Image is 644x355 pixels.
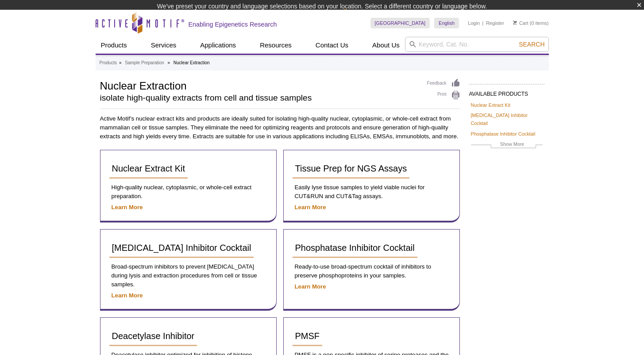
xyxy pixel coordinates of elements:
[468,20,480,26] a: Login
[100,114,460,141] p: Active Motif’s nuclear extract kits and products are ideally suited for isolating high-quality nu...
[370,18,430,28] a: [GEOGRAPHIC_DATA]
[513,20,528,26] a: Cart
[100,94,418,102] h2: isolate high-quality extracts from cell and tissue samples
[486,20,504,26] a: Register
[343,7,367,27] img: Change Here
[295,331,320,341] span: PMSF
[295,283,326,290] a: Learn More
[295,243,415,253] span: Phosphatase Inhibitor Cocktail
[513,18,549,28] li: (0 items)
[293,159,410,179] a: Tissue Prep for NGS Assays
[427,90,460,100] a: Print
[427,78,460,88] a: Feedback
[469,84,544,100] h2: AVAILABLE PRODUCTS
[100,59,117,67] a: Products
[519,41,544,48] span: Search
[513,20,517,25] img: Your Cart
[100,78,418,92] h1: Nuclear Extraction
[482,18,484,28] li: |
[471,101,510,109] a: Nuclear Extract Kit
[189,20,277,28] h2: Enabling Epigenetics Research
[405,37,549,52] input: Keyword, Cat. No.
[112,204,143,211] a: Learn More
[112,164,185,173] span: Nuclear Extract Kit
[174,60,210,65] li: Nuclear Extraction
[295,204,326,211] a: Learn More
[109,183,267,201] p: High-quality nuclear, cytoplasmic, or whole-cell extract preparation.
[516,40,547,48] button: Search
[367,37,405,54] a: About Us
[109,262,267,289] p: Broad-spectrum inhibitors to prevent [MEDICAL_DATA] during lysis and extraction procedures from c...
[255,37,297,54] a: Resources
[310,37,354,54] a: Contact Us
[293,262,451,280] p: Ready-to-use broad-spectrum cocktail of inhibitors to preserve phosphoproteins in your samples.
[96,37,132,54] a: Products
[434,18,459,28] a: English
[293,238,417,258] a: Phosphatase Inhibitor Cocktail
[471,130,536,138] a: Phosphatase Inhibitor Cocktail
[471,140,543,150] a: Show More
[112,331,195,341] span: Deacetylase Inhibitor
[112,292,143,299] a: Learn More
[293,183,451,201] p: Easily lyse tissue samples to yield viable nuclei for CUT&RUN and CUT&Tag assays.
[471,111,543,127] a: [MEDICAL_DATA] Inhibitor Cocktail
[293,327,323,346] a: PMSF
[109,238,254,258] a: [MEDICAL_DATA] Inhibitor Cocktail
[109,327,197,346] a: Deacetylase Inhibitor
[119,60,122,65] li: »
[146,37,182,54] a: Services
[167,60,170,65] li: »
[295,164,407,173] span: Tissue Prep for NGS Assays
[195,37,241,54] a: Applications
[109,159,188,179] a: Nuclear Extract Kit
[112,243,251,253] span: [MEDICAL_DATA] Inhibitor Cocktail
[125,59,164,67] a: Sample Preparation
